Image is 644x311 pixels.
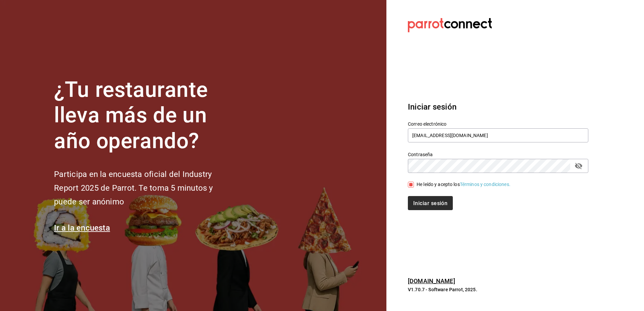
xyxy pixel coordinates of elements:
[54,223,110,233] a: Ir a la encuesta
[408,287,477,292] font: V1.70.7 - Software Parrot, 2025.
[408,196,453,210] button: Iniciar sesión
[417,182,460,187] font: He leído y acepto los
[408,102,457,112] font: Iniciar sesión
[408,151,433,157] font: Contraseña
[460,182,511,187] a: Términos y condiciones.
[413,200,447,206] font: Iniciar sesión
[573,160,584,172] button: campo de contraseña
[408,121,446,126] font: Correo electrónico
[408,277,455,285] a: [DOMAIN_NAME]
[408,128,588,142] input: Ingresa tu correo electrónico
[54,170,213,206] font: Participa en la encuesta oficial del Industry Report 2025 de Parrot. Te toma 5 minutos y puede se...
[54,77,208,154] font: ¿Tu restaurante lleva más de un año operando?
